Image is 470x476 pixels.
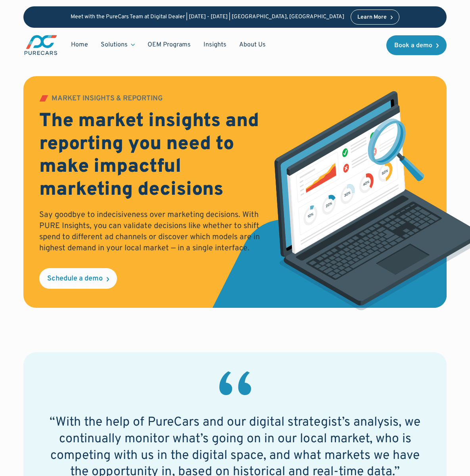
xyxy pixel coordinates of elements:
a: Schedule a demo [39,268,117,289]
a: Book a demo [386,35,447,55]
div: Learn More [357,15,387,20]
a: Learn More [351,10,400,25]
div: Solutions [101,40,128,49]
div: Book a demo [394,42,432,49]
h2: The market insights and reporting you need to make impactful marketing decisions [39,110,263,202]
img: purecars logo [23,34,58,56]
div: MARKET INSIGHTS & REPORTING [52,95,163,102]
a: OEM Programs [141,37,197,52]
a: Insights [197,37,233,52]
p: Meet with the PureCars Team at Digital Dealer | [DATE] - [DATE] | [GEOGRAPHIC_DATA], [GEOGRAPHIC_... [71,14,344,21]
a: About Us [233,37,272,52]
div: Solutions [94,37,141,52]
p: Say goodbye to indecisiveness over marketing decisions. With PURE Insights, you can validate deci... [39,209,263,254]
a: main [23,34,58,56]
a: Home [65,37,94,52]
div: Schedule a demo [47,275,103,282]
